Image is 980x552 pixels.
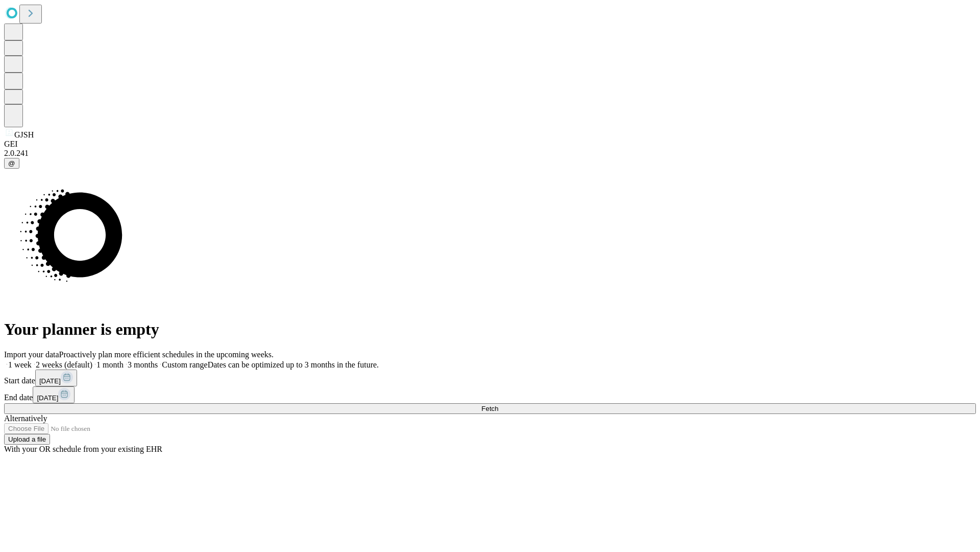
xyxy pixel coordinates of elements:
button: [DATE] [33,386,75,403]
span: 1 month [96,360,124,369]
div: 2.0.241 [4,149,976,158]
span: 3 months [128,360,158,369]
button: Fetch [4,403,976,414]
button: Upload a file [4,434,50,445]
span: 2 weeks (default) [36,360,92,369]
span: Alternatively [4,414,47,423]
span: [DATE] [39,377,61,385]
span: With your OR schedule from your existing EHR [4,445,162,453]
span: Proactively plan more efficient schedules in the upcoming weeks. [59,350,274,359]
div: End date [4,386,976,403]
button: @ [4,158,19,169]
h1: Your planner is empty [4,320,976,339]
div: GEI [4,140,976,149]
span: 1 week [8,360,32,369]
span: Import your data [4,350,59,359]
span: Dates can be optimized up to 3 months in the future. [208,360,379,369]
span: Fetch [481,405,498,412]
button: [DATE] [35,370,77,386]
div: Start date [4,370,976,386]
span: Custom range [162,360,207,369]
span: GJSH [14,130,34,139]
span: @ [8,159,15,167]
span: [DATE] [37,394,58,402]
